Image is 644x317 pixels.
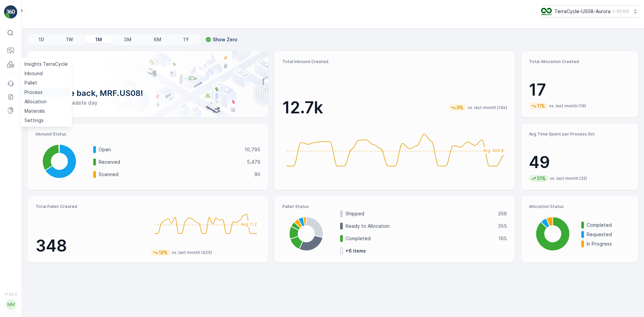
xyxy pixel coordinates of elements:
[345,235,494,242] p: Completed
[587,231,630,238] p: Requested
[36,204,145,209] p: Total Pallet Created
[541,5,639,17] button: TerraCycle-US08-Aurora(-05:00)
[245,146,260,153] p: 10,795
[36,131,260,137] p: Inbound Status
[541,8,552,15] img: image_ci7OI47.png
[456,104,464,111] p: 9%
[529,59,630,64] p: Total Allocation Created
[38,88,258,99] p: Welcome back, MRF.US08!
[124,36,131,43] p: 3M
[345,248,366,254] p: + 6 items
[254,171,260,178] p: 90
[282,59,507,64] p: Total Inbound Created
[36,236,145,256] p: 348
[154,36,161,43] p: 6M
[345,223,494,229] p: Ready to Allocation
[39,36,44,43] p: 1D
[4,298,17,312] button: MM
[38,99,258,107] p: Have a zero-waste day
[6,299,16,310] div: MM
[4,292,17,296] span: v 1.52.2
[282,204,507,209] p: Pallet Status
[536,175,546,182] p: 51%
[529,152,630,172] p: 49
[213,36,237,43] p: Show Zero
[99,159,243,165] p: Received
[172,250,212,255] p: vs. last month (425)
[468,105,507,110] p: vs. last month (14k)
[183,36,189,43] p: 1Y
[4,5,17,19] img: logo
[554,8,610,15] p: TerraCycle-US08-Aurora
[550,176,587,181] p: vs. last month (32)
[529,204,630,209] p: Allocation Status
[99,146,240,153] p: Open
[587,222,630,228] p: Completed
[498,210,507,217] p: 356
[247,159,260,165] p: 5,479
[498,223,507,229] p: 355
[158,249,168,256] p: 18%
[95,36,102,43] p: 1M
[498,235,507,242] p: 165
[613,9,629,14] p: ( -05:00 )
[66,36,73,43] p: 1W
[529,80,630,100] p: 17
[282,98,323,118] p: 12.7k
[345,210,494,217] p: Shipped
[99,171,250,178] p: Scanned
[587,241,630,247] p: In Progress
[529,131,630,137] p: Avg Time Spent per Process (hr)
[549,103,586,109] p: vs. last month (19)
[536,103,546,109] p: 11%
